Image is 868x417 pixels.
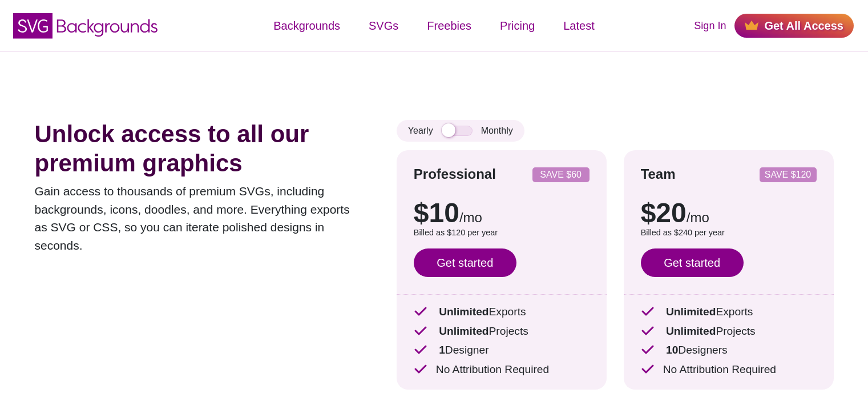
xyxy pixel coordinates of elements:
[459,210,482,225] span: /mo
[414,342,590,359] p: Designer
[414,362,590,378] p: No Attribution Required
[537,170,585,179] p: SAVE $60
[764,170,812,179] p: SAVE $120
[641,342,817,359] p: Designers
[413,9,486,43] a: Freebies
[414,248,516,277] a: Get started
[641,362,817,378] p: No Attribution Required
[414,304,590,320] p: Exports
[486,9,549,43] a: Pricing
[666,306,716,318] strong: Unlimited
[641,304,817,320] p: Exports
[414,166,496,182] strong: Professional
[641,199,817,227] p: $20
[641,323,817,340] p: Projects
[414,227,590,239] p: Billed as $120 per year
[641,227,817,239] p: Billed as $240 per year
[35,120,362,178] h1: Unlock access to all our premium graphics
[354,9,413,43] a: SVGs
[641,248,744,277] a: Get started
[439,325,488,337] strong: Unlimited
[641,166,676,182] strong: Team
[414,323,590,340] p: Projects
[259,9,354,43] a: Backgrounds
[439,306,488,318] strong: Unlimited
[666,325,716,337] strong: Unlimited
[35,182,362,254] p: Gain access to thousands of premium SVGs, including backgrounds, icons, doodles, and more. Everyt...
[549,9,608,43] a: Latest
[397,120,524,142] div: Yearly Monthly
[414,199,590,227] p: $10
[439,344,445,356] strong: 1
[666,344,678,356] strong: 10
[734,14,854,38] a: Get All Access
[694,18,726,34] a: Sign In
[687,210,709,225] span: /mo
